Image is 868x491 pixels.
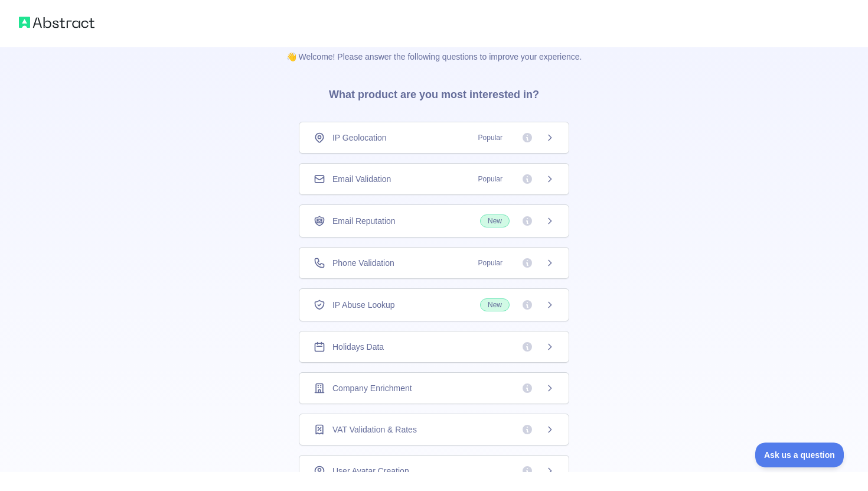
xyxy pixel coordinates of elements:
[19,14,94,31] img: Abstract logo
[332,424,417,435] span: VAT Validation & Rates
[471,132,510,144] span: Popular
[267,32,601,63] p: 👋 Welcome! Please answer the following questions to improve your experience.
[332,215,396,227] span: Email Reputation
[471,257,510,269] span: Popular
[332,341,384,353] span: Holidays Data
[332,173,391,185] span: Email Validation
[332,299,395,311] span: IP Abuse Lookup
[332,257,394,269] span: Phone Validation
[480,298,510,311] span: New
[471,173,510,185] span: Popular
[480,214,510,227] span: New
[332,465,409,477] span: User Avatar Creation
[332,382,412,394] span: Company Enrichment
[755,443,844,467] iframe: Toggle Customer Support
[310,63,558,122] h3: What product are you most interested in?
[332,132,387,144] span: IP Geolocation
